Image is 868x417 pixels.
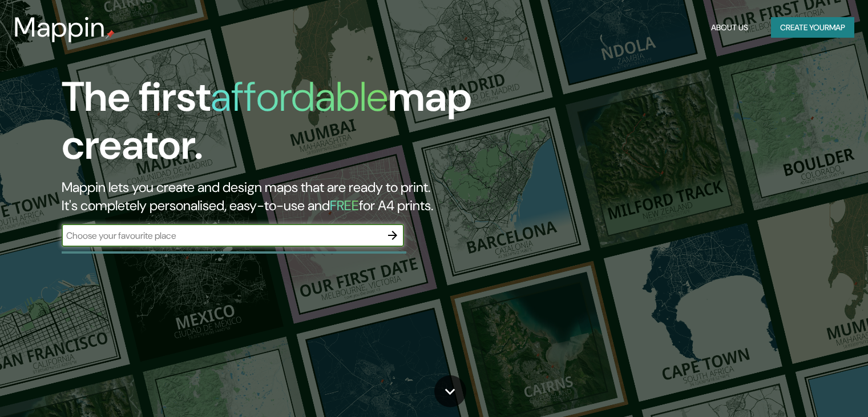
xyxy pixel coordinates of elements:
h2: Mappin lets you create and design maps that are ready to print. It's completely personalised, eas... [62,178,496,215]
h5: FREE [330,197,359,214]
h3: Mappin [14,11,106,43]
h1: The first map creator. [62,73,496,178]
input: Choose your favourite place [62,229,381,242]
h1: affordable [211,70,388,123]
button: Create yourmap [771,17,854,38]
img: mappin-pin [106,30,115,39]
button: About Us [706,17,753,38]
